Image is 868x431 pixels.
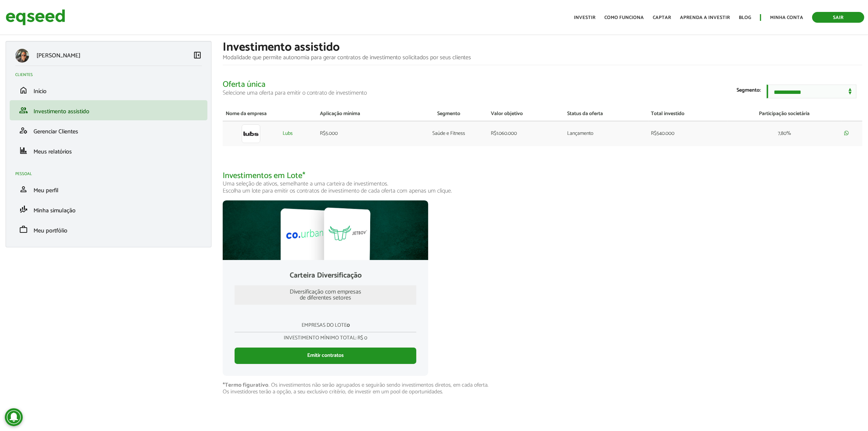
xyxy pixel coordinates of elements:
[283,131,293,136] a: Lubs
[10,219,207,240] li: Meu portfólio
[34,86,47,96] span: Início
[648,121,728,146] td: R$540.000
[223,80,862,96] h2: Oferta única
[19,185,28,194] span: person
[728,121,842,146] td: 7,80%
[15,185,202,194] a: personMeu perfil
[770,15,803,20] a: Minha conta
[15,126,202,135] a: manage_accountsGerenciar Clientes
[223,382,862,395] p: . Os investimentos não serão agrupados e seguirão sendo investimentos diretos, em cada oferta. Os...
[193,51,202,61] a: Colapsar menu
[680,15,730,20] a: Aprenda a investir
[15,172,207,176] h2: Pessoal
[15,146,202,155] a: financeMeus relatórios
[604,15,644,20] a: Como funciona
[223,180,862,194] p: Uma seleção de ativos, semelhante a uma carteira de investimentos. Escolha um lote para emitir os...
[19,86,28,95] span: home
[15,205,202,214] a: finance_modeMinha simulação
[488,107,564,121] th: Valor objetivo
[317,121,410,146] td: R$5.000
[739,15,751,20] a: Blog
[235,285,417,305] div: Diversificação com empresas de diferentes setores
[574,15,595,20] a: Investir
[648,107,728,121] th: Total investido
[15,73,207,77] h2: Clientes
[15,225,202,234] a: workMeu portfólio
[410,121,488,146] td: Saúde e Fitness
[223,41,862,54] h1: Investimento assistido
[223,380,268,390] strong: *Termo figurativo
[10,140,207,161] li: Meus relatórios
[19,106,28,115] span: group
[845,130,849,136] a: Compartilhar rodada por whatsapp
[317,107,410,121] th: Aplicação mínima
[235,335,417,342] p: Investimento mínimo total: R$ 0
[10,100,207,120] li: Investimento assistido
[235,272,417,279] div: Carteira Diversificação
[410,107,488,121] th: Segmento
[34,127,78,137] span: Gerenciar Clientes
[235,348,417,364] a: Emitir contratos
[34,186,58,196] span: Meu perfil
[564,121,648,146] td: Lançamento
[34,147,72,157] span: Meus relatórios
[347,321,350,330] strong: 0
[19,205,28,214] span: finance_mode
[737,88,761,93] label: Segmento:
[653,15,671,20] a: Captar
[564,107,648,121] th: Status da oferta
[10,80,207,100] li: Início
[6,7,65,27] img: EqSeed
[10,199,207,219] li: Minha simulação
[34,206,76,216] span: Minha simulação
[193,51,202,60] span: left_panel_close
[223,89,862,96] p: Selecione uma oferta para emitir o contrato de investimento
[488,121,564,146] td: R$1.060.000
[10,120,207,140] li: Gerenciar Clientes
[235,323,417,329] p: Empresas do lote
[34,107,89,117] span: Investimento assistido
[15,106,202,115] a: groupInvestimento assistido
[19,126,28,135] span: manage_accounts
[223,107,317,121] th: Nome da empresa
[10,179,207,199] li: Meu perfil
[34,226,67,236] span: Meu portfólio
[19,146,28,155] span: finance
[812,12,864,23] a: Sair
[728,107,842,121] th: Participação societária
[223,171,862,195] h2: Investimentos em Lote*
[19,225,28,234] span: work
[36,52,80,59] p: [PERSON_NAME]
[15,86,202,95] a: homeInício
[223,54,862,61] p: Modalidade que permite autonomia para gerar contratos de investimento solicitados por seus clientes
